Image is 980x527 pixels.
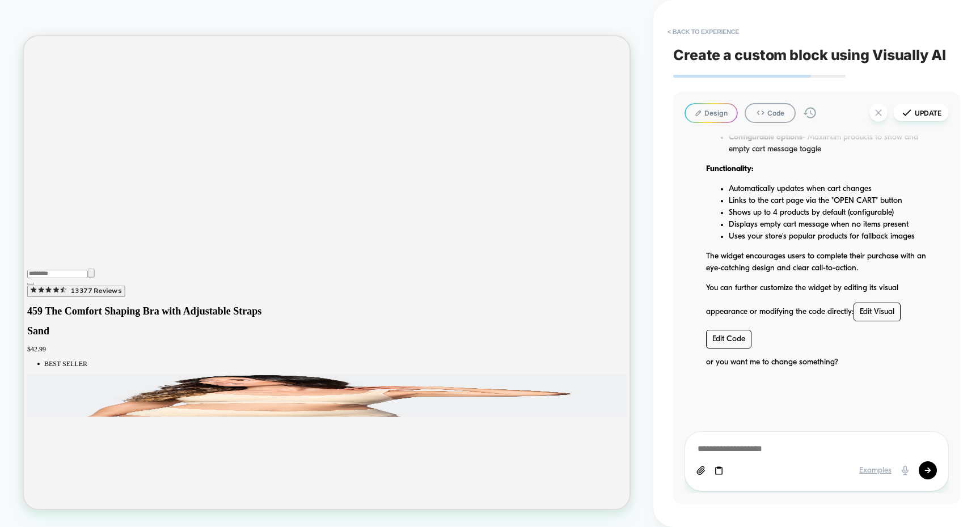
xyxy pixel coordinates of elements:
button: Code [745,103,796,123]
div: Examples [859,466,892,475]
span: BEST SELLER [27,432,85,441]
li: Shows up to 4 products by default (configurable) [729,207,940,219]
h2: Sand [5,386,804,401]
button: Scroll to product reviews [5,333,135,348]
button: < Back to experience [662,23,745,41]
li: Uses your store's popular products for fallback images [729,231,940,243]
button: Clear search [85,310,94,322]
p: The widget encourages users to complete their purchase with an eye-catching design and clear call... [706,250,940,274]
li: - Maximum products to show and empty cart message toggle [729,131,940,155]
a: Edit Code [706,330,751,348]
strong: Functionality: [706,165,753,173]
button: Close Search [5,329,14,332]
p: or you want me to change something? [706,356,940,368]
p: $42.99 [5,413,804,423]
span: Create a custom block using Visually AI [673,46,960,63]
li: Links to the cart page via the "OPEN CART" button [729,195,940,207]
div: 13377 Reviews [62,334,130,345]
strong: Configurable options [729,133,802,142]
img: 459 The Comfort Shaping Bra with Adjustable Straps [5,451,804,508]
button: Update [893,104,949,121]
li: Automatically updates when cart changes [729,183,940,195]
h2: 459 The Comfort Shaping Bra with Adjustable Straps [5,359,804,375]
iframe: To enrich screen reader interactions, please activate Accessibility in Grammarly extension settings [24,36,630,508]
div: 4.7 out of 5 star rating [9,334,57,342]
li: Displays empty cart message when no items present [729,219,940,231]
p: You can further customize the widget by editing its visual appearance or modifying the code direc... [706,282,940,348]
button: Design [685,103,738,123]
a: Edit Visual [854,303,901,321]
